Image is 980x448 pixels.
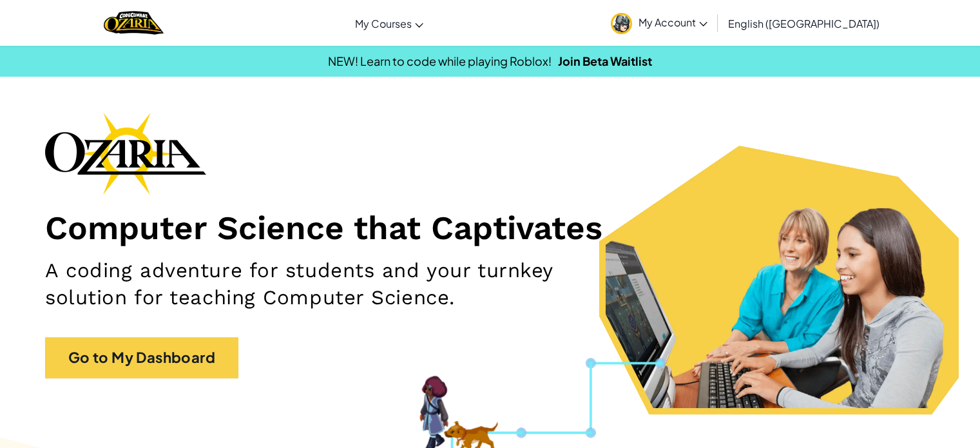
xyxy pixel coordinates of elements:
[355,17,412,30] span: My Courses
[104,10,164,36] img: Home
[328,54,552,68] span: NEW! Learn to code while playing Roblox!
[45,337,238,378] a: Go to My Dashboard
[728,17,879,30] span: English ([GEOGRAPHIC_DATA])
[45,257,641,312] h2: A coding adventure for students and your turnkey solution for teaching Computer Science.
[349,6,430,41] a: My Courses
[558,54,652,68] a: Join Beta Waitlist
[104,10,164,36] a: Ozaria by CodeCombat logo
[45,208,935,248] h1: Computer Science that Captivates
[611,13,632,34] img: avatar
[604,3,714,43] a: My Account
[639,15,707,29] span: My Account
[45,112,206,195] img: Ozaria branding logo
[722,6,886,41] a: English ([GEOGRAPHIC_DATA])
